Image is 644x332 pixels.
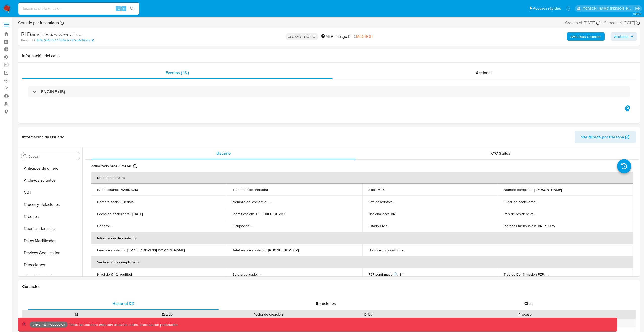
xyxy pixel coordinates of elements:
div: Origen [327,312,411,317]
p: Teléfono de contacto : [233,248,266,252]
p: PEP confirmado : [368,272,398,277]
p: Persona [255,187,268,192]
p: Nombre corporativo : [368,248,400,252]
th: Datos personales [91,172,633,184]
span: Historial CX [112,301,134,306]
p: MLB [378,187,385,192]
p: Dedalo [122,200,134,204]
p: - [260,272,261,277]
p: - [252,224,253,228]
p: Género : [97,224,110,228]
p: Sitio : [368,187,376,192]
a: Notificaciones [566,6,570,11]
div: Id [35,312,118,317]
button: Acciones [611,32,637,41]
span: - [601,20,602,26]
button: search-icon [127,5,137,12]
button: Cuentas Bancarias [19,223,82,235]
p: CLOSED - NO ROI [286,33,318,40]
div: MLB [320,34,333,39]
h3: ENGINE (15) [41,89,65,94]
button: Dispositivos Point [19,271,82,283]
p: - [269,200,270,204]
span: MIDHIGH [356,34,373,39]
b: Person ID [21,38,35,43]
span: Acciones [614,32,628,41]
p: Nombre del comercio : [233,200,267,204]
p: - [394,200,395,204]
p: - [547,272,548,277]
button: Direcciones [19,259,82,271]
b: PLD [21,30,31,38]
span: Eventos ( 15 ) [166,70,189,76]
span: Cerrado por [18,20,59,26]
p: [DATE] [132,212,143,216]
div: Fecha de creación [216,312,320,317]
p: Estado Civil : [368,224,387,228]
p: Nombre social : [97,200,120,204]
a: Salir [635,6,640,11]
p: - [112,224,113,228]
span: Ver Mirada por Persona [581,131,624,143]
p: Sujeto obligado : [233,272,258,277]
button: Anticipos de dinero [19,162,82,174]
p: [PERSON_NAME] [534,187,562,192]
span: s [123,6,125,11]
p: Fecha de nacimiento : [97,212,130,216]
p: País de residencia : [504,212,533,216]
button: Ver Mirada por Persona [575,131,636,143]
p: CPF 00603702112 [256,212,285,216]
span: Soluciones [316,301,336,306]
p: [PHONE_NUMBER] [268,248,299,252]
p: Identificación : [233,212,254,216]
h1: Información de Usuario [22,135,64,140]
p: - [402,248,403,252]
p: [EMAIL_ADDRESS][DOMAIN_NAME] [127,248,185,252]
span: Riesgo PLD: [335,34,373,39]
span: ⌥ [116,6,120,11]
p: Ingresos mensuales : [504,224,536,228]
p: BRL $2375 [538,224,555,228]
p: Actualizado hace 4 meses [91,164,132,169]
p: Ocupación : [233,224,250,228]
p: esteban.salas@mercadolibre.com.co [583,6,633,11]
button: Datos Modificados [19,235,82,247]
p: Todas las acciones impactan usuarios reales, proceda con precaución. [68,322,178,327]
th: Información de contacto [91,232,633,244]
a: d8f9c04400b17c168ad9787ad4df9b85 [36,38,94,43]
button: Cruces y Relaciones [19,198,82,211]
p: Tipo de Confirmación PEP : [504,272,545,277]
th: Verificación y cumplimiento [91,256,633,268]
p: Sí [400,272,403,277]
p: ID de usuario : [97,187,119,192]
p: 429878216 [121,187,138,192]
p: - [389,224,390,228]
p: - [535,212,536,216]
button: CBT [19,186,82,198]
div: Cerrado el: [DATE] [603,20,640,26]
p: BR [391,212,395,216]
button: Archivos adjuntos [19,174,82,186]
p: Lugar de nacimiento : [504,200,536,204]
input: Buscar usuario o caso... [18,5,139,12]
h1: Contactos [22,284,636,289]
p: Tipo entidad : [233,187,253,192]
button: Devices Geolocation [19,247,82,259]
button: Créditos [19,211,82,223]
input: Buscar [28,154,78,159]
p: Email de contacto : [97,248,125,252]
span: # fEJNjxzRN7NGsW7OYUkBnSLv [31,32,81,38]
p: Nombre completo : [504,187,532,192]
div: Proceso [418,312,632,317]
span: Acciones [476,70,493,76]
h1: Información del caso [22,53,636,58]
p: verified [120,272,132,277]
span: Accesos rápidos [533,6,561,11]
p: Nivel de KYC : [97,272,118,277]
span: Chat [524,301,533,306]
span: Usuario [216,150,231,156]
p: Ambiente: PRODUCCIÓN [32,324,66,326]
button: AML Data Collector [567,32,605,41]
button: Buscar [23,154,27,158]
b: AML Data Collector [570,32,601,41]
